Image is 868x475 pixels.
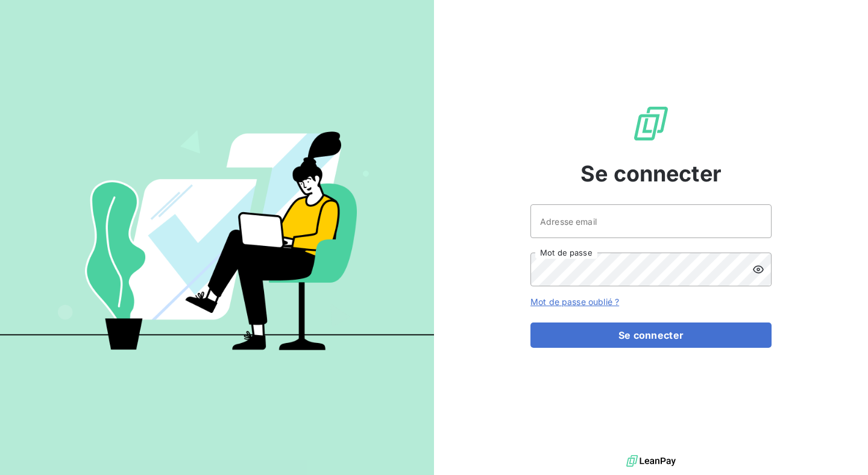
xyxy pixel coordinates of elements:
[530,204,772,238] input: placeholder
[580,157,722,190] span: Se connecter
[632,104,670,143] img: Logo LeanPay
[530,322,772,348] button: Se connecter
[530,297,619,307] a: Mot de passe oublié ?
[626,452,676,470] img: logo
